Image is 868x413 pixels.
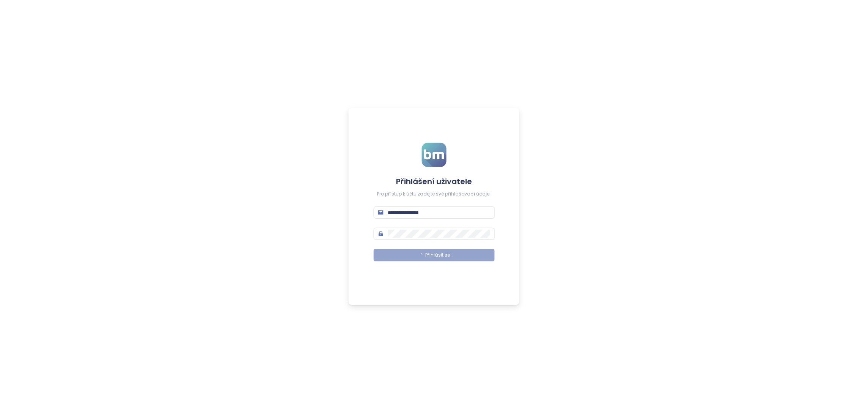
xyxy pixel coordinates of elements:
button: Přihlásit se [374,249,495,261]
span: lock [378,231,383,236]
h4: Přihlášení uživatele [374,176,495,187]
div: Pro přístup k účtu zadejte své přihlašovací údaje. [374,191,495,198]
span: Přihlásit se [426,252,450,259]
span: mail [378,210,383,215]
img: logo [422,143,447,167]
span: loading [417,252,423,257]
